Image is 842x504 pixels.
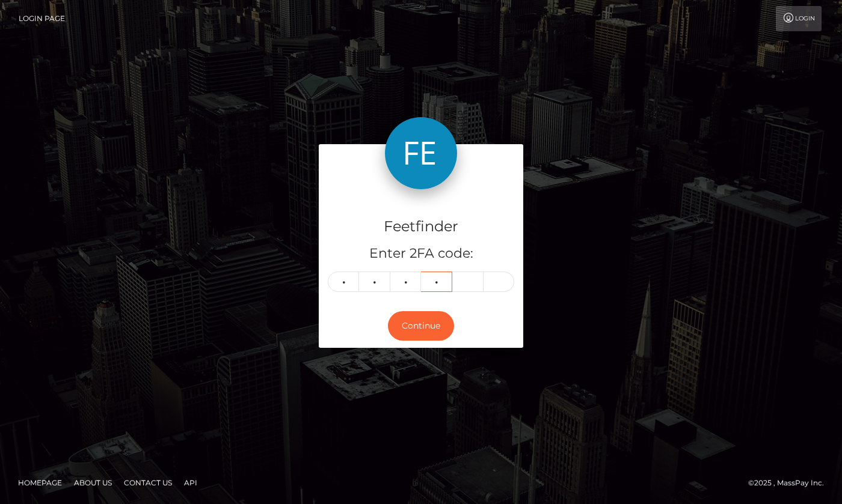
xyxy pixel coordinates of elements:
div: © 2025 , MassPay Inc. [748,476,833,490]
a: Homepage [13,473,67,492]
a: About Us [69,473,117,492]
h5: Enter 2FA code: [328,244,514,263]
h4: Feetfinder [328,216,514,237]
img: Feetfinder [385,117,457,189]
a: API [179,473,202,492]
a: Login [776,6,822,31]
a: Contact Us [119,473,177,492]
button: Continue [388,311,454,341]
a: Login Page [19,6,65,31]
